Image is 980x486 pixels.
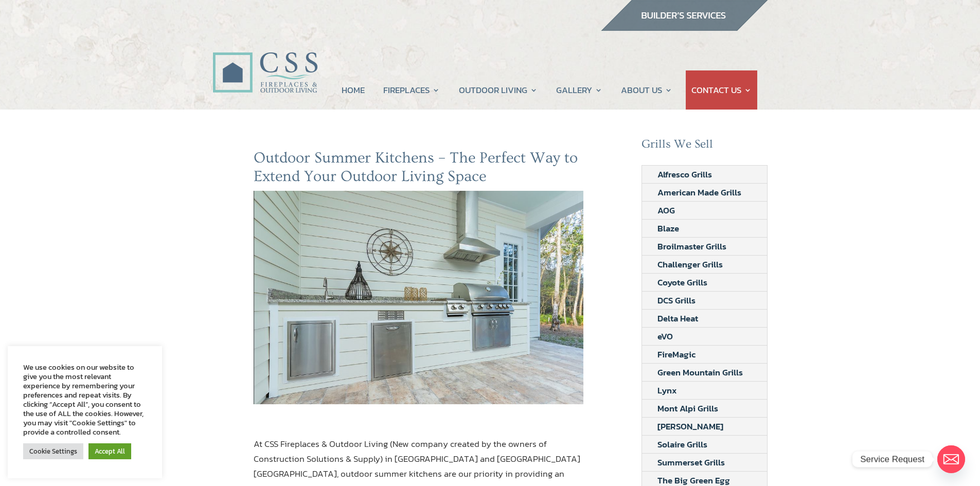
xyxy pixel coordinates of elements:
[642,238,742,255] a: Broilmaster Grills
[642,382,692,399] a: Lynx
[621,70,672,110] a: ABOUT US
[642,184,757,201] a: American Made Grills
[642,292,711,309] a: DCS Grills
[642,436,723,453] a: Solaire Grills
[88,443,131,459] a: Accept All
[642,400,734,417] a: Mont Alpi Grills
[642,220,694,237] a: Blaze
[642,310,714,327] a: Delta Heat
[459,70,538,110] a: OUTDOOR LIVING
[212,24,317,98] img: CSS Fireplaces & Outdoor Living (Formerly Construction Solutions & Supply)- Jacksonville Ormond B...
[23,363,147,437] div: We use cookies on our website to give you the most relevant experience by remembering your prefer...
[642,418,739,435] a: [PERSON_NAME]
[691,70,752,110] a: CONTACT US
[937,445,965,473] a: Email
[600,21,768,34] a: builder services construction supply
[642,274,723,291] a: Coyote Grills
[342,70,365,110] a: HOME
[642,166,727,183] a: Alfresco Grills
[383,70,440,110] a: FIREPLACES
[642,328,688,345] a: eVO
[642,346,711,363] a: FireMagic
[254,191,584,404] img: outdoor summer kitchens jacksonville fl ormond beach fl construction solutions
[23,443,83,459] a: Cookie Settings
[556,70,602,110] a: GALLERY
[642,454,740,471] a: Summerset Grills
[642,256,738,273] a: Challenger Grills
[642,364,758,381] a: Green Mountain Grills
[254,149,584,191] h2: Outdoor Summer Kitchens – The Perfect Way to Extend Your Outdoor Living Space
[642,202,690,219] a: AOG
[642,137,768,157] h2: Grills We Sell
